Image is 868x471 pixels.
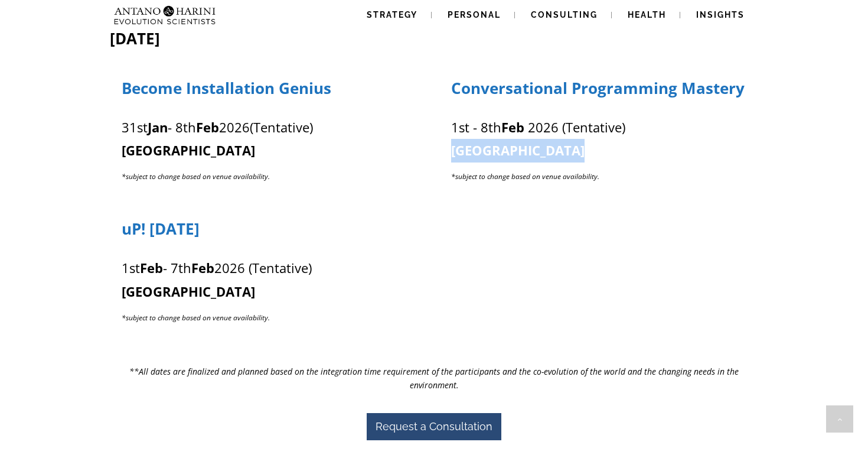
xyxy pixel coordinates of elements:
strong: Feb [140,259,163,277]
strong: Feb [191,259,214,277]
span: *subject to change based on venue availability. [122,313,270,323]
span: All dates are finalized and planned based on the integration time requirement of the participants... [139,366,739,391]
span: [DATE] [110,28,160,49]
span: Health [628,10,666,20]
span: Conversational Programming Mastery [451,77,745,99]
span: Strategy [367,10,417,20]
strong: Jan [148,118,168,136]
span: Insights [696,10,745,20]
strong: [GEOGRAPHIC_DATA] [122,141,255,159]
strong: Feb [501,118,524,136]
p: 31st - 8th 2026 [122,116,417,139]
strong: Feb [196,118,219,136]
p: 1st - 7th 2026 (Tentative) [122,256,417,280]
a: Request a Consultation [367,413,501,440]
span: *subject to change based on venue availability. [451,171,599,181]
span: Consulting [531,10,598,20]
strong: [GEOGRAPHIC_DATA] [122,282,255,300]
strong: [GEOGRAPHIC_DATA] [451,141,585,159]
span: Become Installation Genius [122,77,331,99]
span: Request a Consultation [376,420,492,433]
span: Personal [448,10,501,20]
span: uP! [DATE] [122,218,200,239]
span: *subject to change based on venue availability. [122,171,270,181]
span: (Tentative) [250,118,313,136]
p: 1st - 8th 2026 (Tentative) [451,116,747,139]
